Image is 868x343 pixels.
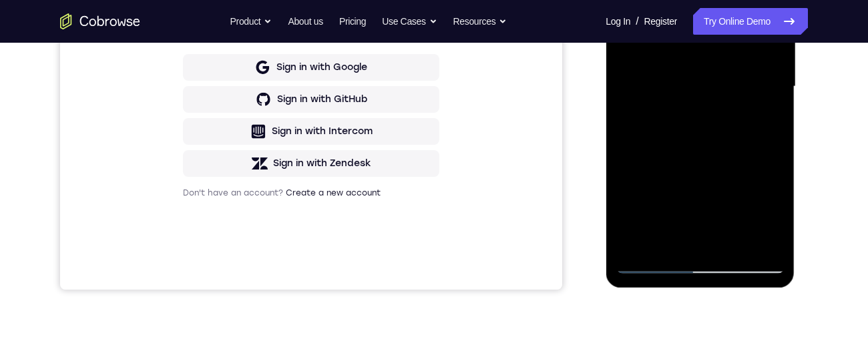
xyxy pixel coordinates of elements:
[212,282,312,296] div: Sign in with Intercom
[123,212,379,238] button: Sign in with Google
[636,13,638,29] span: /
[123,276,379,302] button: Sign in with Intercom
[644,8,677,35] a: Register
[123,244,379,270] button: Sign in with GitHub
[216,218,307,232] div: Sign in with Google
[131,127,371,141] input: Enter your email
[606,8,630,35] a: Log In
[123,91,379,110] h1: Sign in to your account
[123,153,379,180] button: Sign in
[217,250,307,264] div: Sign in with GitHub
[339,8,366,35] a: Pricing
[60,13,140,29] a: Go to the home page
[230,8,272,35] button: Product
[244,191,258,202] p: or
[123,308,379,334] button: Sign in with Zendesk
[213,314,311,328] div: Sign in with Zendesk
[453,8,507,35] button: Resources
[693,8,808,35] a: Try Online Demo
[382,8,437,35] button: Use Cases
[288,8,322,35] a: About us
